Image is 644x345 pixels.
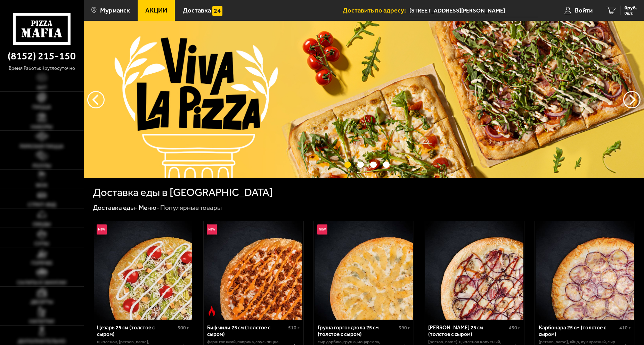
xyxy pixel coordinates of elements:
[409,4,538,17] input: Ваш адрес доставки
[87,91,105,108] button: следующий
[409,4,538,17] span: улица Профессора Сомова, 4
[139,204,159,212] a: Меню-
[31,299,53,305] span: Десерты
[399,325,410,331] span: 390 г
[94,221,192,320] img: Цезарь 25 см (толстое с сыром)
[93,204,138,212] a: Доставка еды-
[357,162,364,168] button: точки переключения
[207,325,286,337] div: Биф чили 25 см (толстое с сыром)
[625,6,637,10] span: 0 руб.
[36,183,48,188] span: WOK
[539,325,618,337] div: Карбонара 25 см (толстое с сыром)
[204,221,303,320] img: Биф чили 25 см (толстое с сыром)
[183,7,211,14] span: Доставка
[575,7,593,14] span: Войти
[343,7,409,14] span: Доставить по адресу:
[145,7,167,14] span: Акции
[28,202,56,207] span: Стрит-фуд
[623,91,641,108] button: предыдущий
[160,203,222,212] div: Популярные товары
[207,224,217,235] img: Новинка
[314,221,414,320] a: НовинкаГруша горгондзола 25 см (толстое с сыром)
[97,224,107,235] img: Новинка
[178,325,189,331] span: 500 г
[93,221,193,320] a: НовинкаЦезарь 25 см (толстое с сыром)
[317,224,327,235] img: Новинка
[20,144,64,149] span: Римская пицца
[33,222,51,227] span: Обеды
[425,221,523,320] img: Чикен Барбекю 25 см (толстое с сыром)
[17,280,66,285] span: Салаты и закуски
[625,11,637,15] span: 0 шт.
[207,306,217,316] img: Острое блюдо
[212,6,222,16] img: 15daf4d41897b9f0e9f617042186c801.svg
[370,162,377,168] button: точки переключения
[383,162,390,168] button: точки переключения
[37,85,47,90] span: Хит
[18,339,66,344] span: Дополнительно
[536,221,634,320] img: Карбонара 25 см (толстое с сыром)
[204,221,303,320] a: НовинкаОстрое блюдоБиф чили 25 см (толстое с сыром)
[619,325,631,331] span: 410 г
[97,325,176,337] div: Цезарь 25 см (толстое с сыром)
[100,7,130,14] span: Мурманск
[318,325,397,337] div: Груша горгондзола 25 см (толстое с сыром)
[33,163,51,169] span: Роллы
[315,221,413,320] img: Груша горгондзола 25 см (толстое с сыром)
[32,105,51,110] span: Пицца
[34,241,49,246] span: Супы
[424,221,524,320] a: Чикен Барбекю 25 см (толстое с сыром)
[288,325,300,331] span: 510 г
[31,124,52,130] span: Наборы
[535,221,635,320] a: Карбонара 25 см (толстое с сыром)
[93,187,273,198] h1: Доставка еды в [GEOGRAPHIC_DATA]
[31,261,52,266] span: Горячее
[509,325,520,331] span: 450 г
[344,162,351,168] button: точки переключения
[29,319,54,324] span: Напитки
[428,325,507,337] div: [PERSON_NAME] 25 см (толстое с сыром)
